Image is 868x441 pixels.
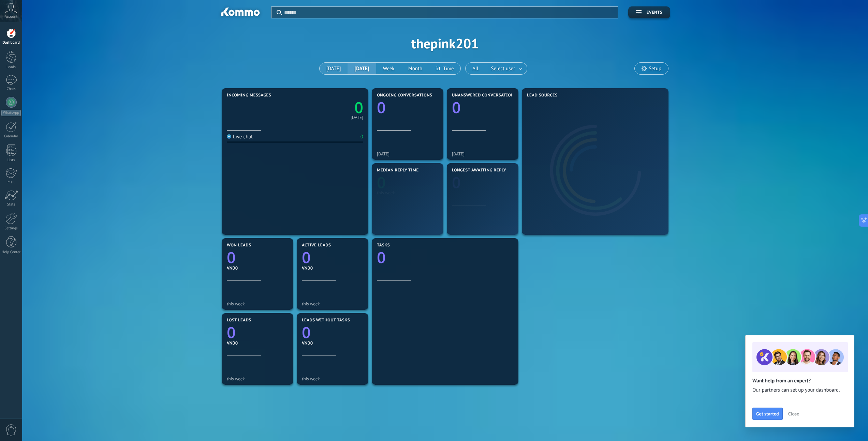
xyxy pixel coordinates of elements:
[452,151,513,156] div: [DATE]
[348,63,376,74] button: [DATE]
[752,387,847,394] span: Our partners can set up your dashboard.
[227,247,288,268] a: 0
[377,168,419,173] span: Median reply time
[1,158,21,163] div: Lists
[452,172,461,193] text: 0
[1,202,21,207] div: Stats
[227,247,236,268] text: 0
[490,64,516,73] span: Select user
[302,247,363,268] a: 0
[227,265,288,271] div: VND0
[227,340,288,346] div: VND0
[466,63,485,74] button: All
[227,134,253,140] div: Live chat
[429,63,460,74] button: Time
[452,168,506,173] span: Longest awaiting reply
[1,180,21,185] div: Mail
[227,243,251,248] span: Won leads
[5,15,17,19] span: Account
[527,93,557,98] span: Lead Sources
[752,378,847,384] h2: Want help from an expert?
[1,250,21,255] div: Help Center
[377,190,438,195] div: this week
[452,93,516,98] span: Unanswered conversations
[302,247,311,268] text: 0
[354,97,363,118] text: 0
[302,376,363,381] div: this week
[377,151,438,156] div: [DATE]
[377,172,386,193] text: 0
[1,226,21,231] div: Settings
[377,97,386,118] text: 0
[227,301,288,306] div: this week
[647,10,662,15] span: Events
[302,318,350,323] span: Leads without tasks
[351,116,363,119] div: [DATE]
[227,322,288,343] a: 0
[401,63,429,74] button: Month
[649,66,661,72] span: Setup
[1,87,21,91] div: Chats
[227,376,288,381] div: this week
[320,63,348,74] button: [DATE]
[485,63,527,74] button: Select user
[302,301,363,306] div: this week
[227,322,236,343] text: 0
[1,41,21,45] div: Dashboard
[628,6,670,18] button: Events
[752,408,783,420] button: Get started
[377,247,386,268] text: 0
[376,63,401,74] button: Week
[227,93,271,98] span: Incoming messages
[295,97,363,118] a: 0
[302,322,311,343] text: 0
[788,411,799,416] span: Close
[302,265,363,271] div: VND0
[1,134,21,139] div: Calendar
[377,93,432,98] span: Ongoing conversations
[756,411,779,416] span: Get started
[302,322,363,343] a: 0
[785,409,802,419] button: Close
[302,243,331,248] span: Active leads
[377,247,513,268] a: 0
[452,97,461,118] text: 0
[361,134,363,140] div: 0
[377,243,390,248] span: Tasks
[302,340,363,346] div: VND0
[227,134,231,139] img: Live chat
[1,110,21,116] div: WhatsApp
[1,65,21,70] div: Leads
[227,318,251,323] span: Lost leads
